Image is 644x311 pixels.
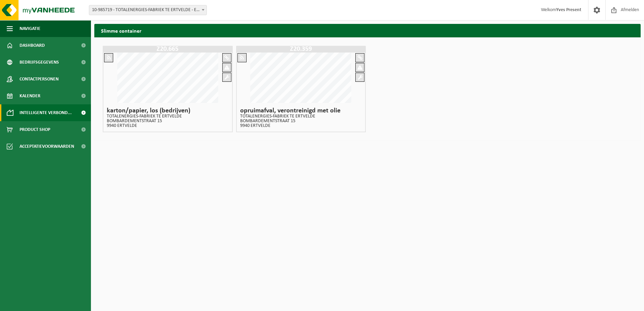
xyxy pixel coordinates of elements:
[238,46,364,53] h1: Z20.359
[20,104,72,121] span: Intelligente verbond...
[20,54,59,71] span: Bedrijfsgegevens
[556,7,581,12] strong: Yves Present
[240,119,341,124] p: BOMBARDEMENTSTRAAT 15
[240,107,341,114] h4: opruimafval, verontreinigd met olie
[20,121,50,138] span: Product Shop
[20,20,40,37] span: Navigatie
[240,114,341,119] p: TOTALENERGIES-FABRIEK TE ERTVELDE
[107,119,190,124] p: BOMBARDEMENTSTRAAT 15
[107,107,190,114] h4: karton/papier, los (bedrijven)
[94,24,148,37] h2: Slimme container
[20,71,59,88] span: Contactpersonen
[20,37,45,54] span: Dashboard
[89,5,207,15] span: 10-985719 - TOTALENERGIES-FABRIEK TE ERTVELDE - ERTVELDE
[107,114,190,119] p: TOTALENERGIES-FABRIEK TE ERTVELDE
[240,124,341,128] p: 9940 ERTVELDE
[89,5,206,15] span: 10-985719 - TOTALENERGIES-FABRIEK TE ERTVELDE - ERTVELDE
[104,46,231,53] h1: Z20.665
[107,124,190,128] p: 9940 ERTVELDE
[20,88,40,104] span: Kalender
[20,138,74,155] span: Acceptatievoorwaarden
